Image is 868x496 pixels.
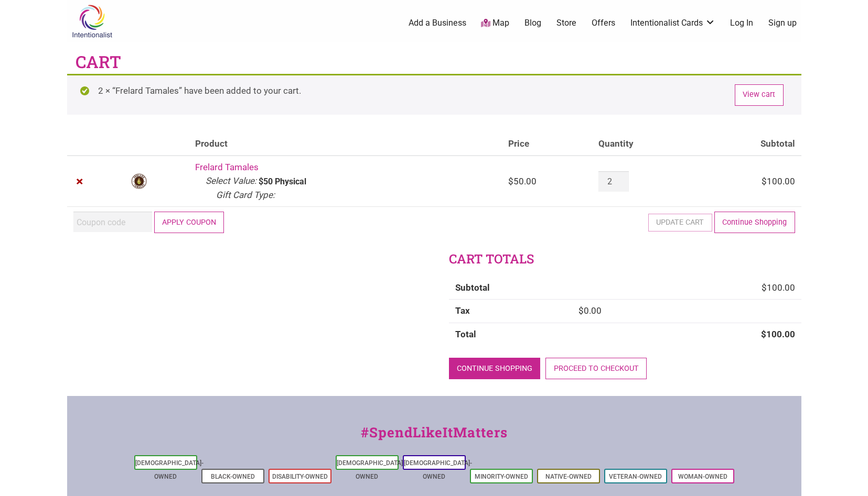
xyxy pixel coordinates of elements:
[67,4,117,38] img: Intentionalist
[768,17,797,29] a: Sign up
[761,329,766,339] span: $
[502,133,592,156] th: Price
[735,84,784,106] a: View cart
[259,178,273,186] p: $50
[508,176,537,186] bdi: 50.00
[135,459,203,480] a: [DEMOGRAPHIC_DATA]-Owned
[189,133,502,156] th: Product
[481,17,509,29] a: Map
[545,473,592,480] a: Native-Owned
[609,473,662,480] a: Veteran-Owned
[449,323,572,346] th: Total
[409,17,466,29] a: Add a Business
[762,282,767,293] span: $
[73,175,87,189] a: Remove Frelard Tamales from cart
[404,459,472,480] a: [DEMOGRAPHIC_DATA]-Owned
[475,473,528,480] a: Minority-Owned
[73,212,152,232] input: Coupon code
[449,250,801,268] h2: Cart totals
[449,358,541,379] a: Continue shopping
[508,176,513,186] span: $
[195,162,259,172] a: Frelard Tamales
[648,214,712,232] button: Update cart
[76,50,121,74] h1: Cart
[275,178,306,186] p: Physical
[206,174,256,188] dt: Select Value:
[211,473,255,480] a: Black-Owned
[598,171,629,192] input: Product quantity
[67,422,801,453] div: #SpendLikeItMatters
[761,329,795,339] bdi: 100.00
[630,17,715,29] a: Intentionalist Cards
[578,305,584,316] span: $
[762,176,795,186] bdi: 100.00
[545,358,647,379] a: Proceed to checkout
[592,17,615,29] a: Offers
[578,305,602,316] bdi: 0.00
[449,299,572,323] th: Tax
[762,282,795,293] bdi: 100.00
[524,17,541,29] a: Blog
[762,176,767,186] span: $
[154,212,224,233] button: Apply coupon
[272,473,328,480] a: Disability-Owned
[714,212,795,233] a: Continue Shopping
[697,133,801,156] th: Subtotal
[216,189,275,202] dt: Gift Card Type:
[131,173,147,190] img: Frelard Tamales logo
[337,459,405,480] a: [DEMOGRAPHIC_DATA]-Owned
[67,74,801,115] div: 2 × “Frelard Tamales” have been added to your cart.
[592,133,697,156] th: Quantity
[449,277,572,300] th: Subtotal
[730,17,753,29] a: Log In
[678,473,727,480] a: Woman-Owned
[556,17,576,29] a: Store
